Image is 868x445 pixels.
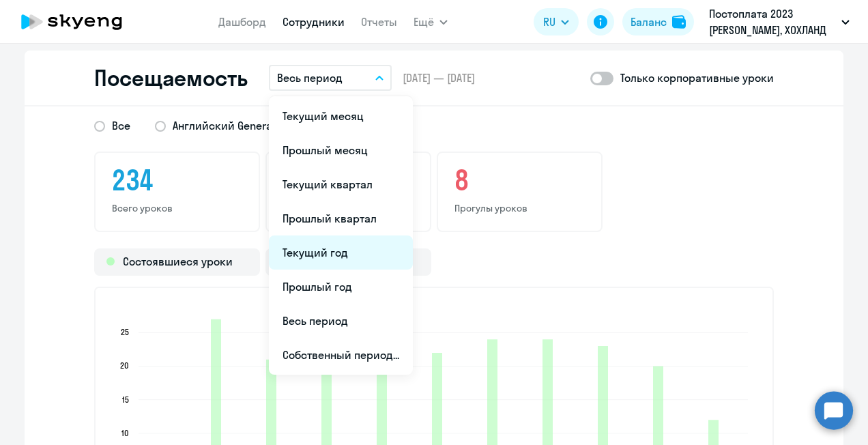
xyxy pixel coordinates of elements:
div: Баланс [631,14,667,30]
p: Только корпоративные уроки [620,70,774,86]
text: 10 [121,428,129,438]
span: RU [543,14,555,30]
span: [DATE] — [DATE] [403,70,475,85]
img: balance [672,15,686,29]
span: Английский General [173,118,275,133]
div: Прогулы [265,248,431,276]
div: Состоявшиеся уроки [94,248,260,276]
p: Постоплата 2023 [PERSON_NAME], ХОХЛАНД РУССЛАНД, ООО [709,5,836,38]
button: Постоплата 2023 [PERSON_NAME], ХОХЛАНД РУССЛАНД, ООО [702,5,856,38]
text: 25 [121,327,129,337]
p: Прогулы уроков [454,202,585,214]
a: Дашборд [218,15,266,29]
button: Весь период [269,65,392,91]
button: RU [534,8,579,35]
span: Ещё [414,14,434,30]
p: Всего уроков [112,202,242,214]
a: Отчеты [361,15,397,29]
a: Сотрудники [283,15,345,29]
button: Балансbalance [622,8,694,35]
span: Все [105,117,130,134]
h2: Посещаемость [94,64,247,91]
text: 20 [120,360,129,371]
p: Весь период [277,70,343,86]
ul: Ещё [269,96,413,375]
button: Ещё [414,8,448,35]
h3: 8 [454,164,585,197]
text: 15 [122,394,129,405]
h3: 234 [112,164,242,197]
